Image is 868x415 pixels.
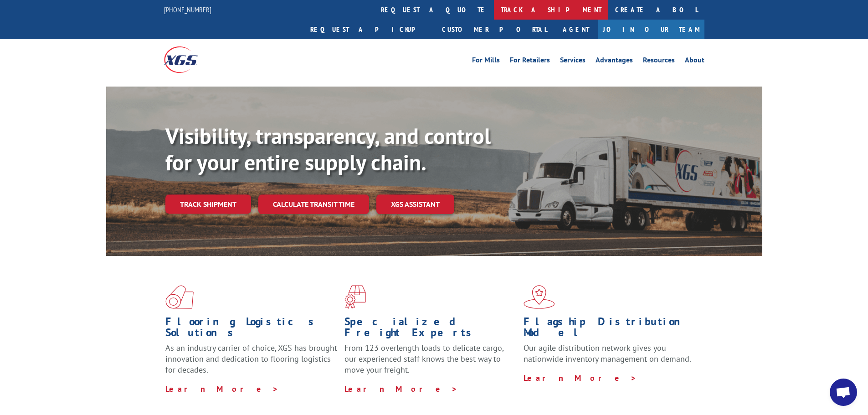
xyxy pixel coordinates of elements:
b: Visibility, transparency, and control for your entire supply chain. [165,122,491,176]
h1: Flagship Distribution Model [524,316,696,343]
a: Learn More > [165,384,279,394]
a: For Retailers [510,56,550,67]
a: Join Our Team [598,20,704,39]
a: Learn More > [524,373,637,383]
a: Resources [643,56,675,67]
a: Advantages [596,56,633,67]
a: Learn More > [344,384,458,394]
a: XGS ASSISTANT [376,195,454,214]
a: Calculate transit time [258,195,369,214]
a: Track shipment [165,195,251,214]
p: From 123 overlength loads to delicate cargo, our experienced staff knows the best way to move you... [344,343,517,383]
a: Services [560,56,586,67]
h1: Specialized Freight Experts [344,316,517,343]
span: As an industry carrier of choice, XGS has brought innovation and dedication to flooring logistics... [165,343,337,375]
a: For Mills [472,56,500,67]
img: xgs-icon-total-supply-chain-intelligence-red [165,285,194,309]
a: Request a pickup [303,20,435,39]
img: xgs-icon-focused-on-flooring-red [344,285,366,309]
div: Open chat [830,379,857,406]
img: xgs-icon-flagship-distribution-model-red [524,285,555,309]
span: Our agile distribution network gives you nationwide inventory management on demand. [524,343,691,364]
a: Agent [554,20,598,39]
a: About [685,56,704,67]
a: Customer Portal [435,20,554,39]
h1: Flooring Logistics Solutions [165,316,338,343]
a: [PHONE_NUMBER] [164,5,211,14]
